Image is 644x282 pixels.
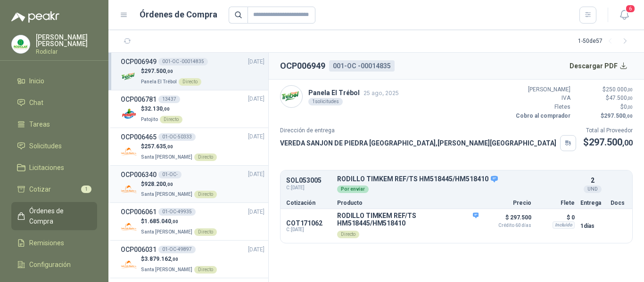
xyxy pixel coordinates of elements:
img: Company Logo [121,256,137,273]
p: Cobro al comprador [514,112,570,121]
span: 250.000 [606,86,633,93]
img: Company Logo [121,68,137,85]
div: Directo [160,116,182,123]
span: ,00 [166,144,173,149]
span: 928.200 [144,181,173,187]
p: 2 [591,175,594,185]
p: Cotización [286,200,331,206]
span: Santa [PERSON_NAME] [141,229,192,234]
p: Entrega [580,200,605,206]
span: C: [DATE] [286,227,331,233]
p: $ [141,67,201,76]
div: 13437 [158,96,180,103]
p: [PERSON_NAME] [514,85,570,94]
img: Company Logo [281,86,302,107]
p: Panela El Trébol [308,88,399,98]
span: [DATE] [248,170,264,179]
span: 257.635 [144,143,173,150]
p: COT171062 [286,219,331,227]
h1: Órdenes de Compra [140,8,217,21]
div: Incluido [553,221,575,229]
p: Flete [537,200,575,206]
p: SOL053005 [286,177,331,184]
span: Solicitudes [29,141,62,151]
img: Company Logo [121,218,137,235]
button: 6 [616,7,633,24]
div: Directo [194,228,217,236]
div: Directo [337,231,359,238]
span: 297.500 [604,113,633,119]
span: ,00 [163,106,170,112]
p: VEREDA SANJON DE PIEDRA [GEOGRAPHIC_DATA] , [PERSON_NAME][GEOGRAPHIC_DATA] [280,138,556,148]
p: Precio [484,200,531,206]
div: Directo [194,191,217,198]
span: 0 [624,104,633,110]
p: Producto [337,200,479,206]
span: 3.879.162 [144,256,178,262]
h3: OCP006781 [121,94,157,105]
p: $ [576,85,633,94]
h3: OCP006949 [121,56,157,67]
span: Configuración [29,259,71,270]
p: $ [141,142,217,151]
span: ,00 [627,87,633,92]
p: $ [576,103,633,112]
span: Panela El Trébol [141,79,177,84]
span: Santa [PERSON_NAME] [141,154,192,160]
div: 01-OC-49897 [158,246,196,253]
img: Company Logo [12,35,30,53]
img: Company Logo [121,144,137,160]
span: [DATE] [248,208,264,217]
a: OCP006949001-OC -00014835[DATE] Company Logo$297.500,00Panela El TrébolDirecto [121,56,264,86]
h3: OCP006340 [121,169,157,180]
span: Inicio [29,76,44,86]
a: OCP00634001-OC-[DATE] Company Logo$928.200,00Santa [PERSON_NAME]Directo [121,169,264,199]
a: Órdenes de Compra [11,202,97,230]
p: [PERSON_NAME] [PERSON_NAME] [36,34,97,47]
span: Órdenes de Compra [29,206,88,226]
span: ,00 [626,113,633,119]
a: Inicio [11,72,97,90]
span: Cotizar [29,184,51,194]
a: Licitaciones [11,159,97,177]
div: UND [584,185,602,193]
a: Remisiones [11,234,97,252]
p: $ [576,112,633,121]
div: 1 - 50 de 57 [578,34,633,49]
h2: OCP006949 [280,59,325,73]
p: $ [141,255,217,264]
div: 1 solicitudes [308,98,343,105]
span: Tareas [29,119,50,129]
a: OCP00646501-OC-50333[DATE] Company Logo$257.635,00Santa [PERSON_NAME]Directo [121,132,264,161]
a: Solicitudes [11,137,97,155]
p: IVA [514,94,570,103]
span: 297.500 [144,68,173,74]
h3: OCP006061 [121,207,157,217]
span: Licitaciones [29,162,64,173]
span: Chat [29,97,43,108]
p: $ 0 [537,212,575,223]
div: 01-OC-49935 [158,208,196,216]
a: OCP00603101-OC-49897[DATE] Company Logo$3.879.162,00Santa [PERSON_NAME]Directo [121,244,264,274]
p: Dirección de entrega [280,126,576,135]
span: Crédito 60 días [484,223,531,228]
p: $ [141,180,217,189]
div: 001-OC -00014835 [329,60,395,72]
p: RODILLO TIMKEM REF/TS HM518445/HM518410 [337,212,479,227]
span: 1.685.040 [144,218,178,225]
span: Santa [PERSON_NAME] [141,267,192,272]
p: Docs [611,200,627,206]
span: C: [DATE] [286,184,331,192]
span: [DATE] [248,57,264,66]
div: Directo [194,266,217,274]
a: OCP00678113437[DATE] Company Logo$32.130,00PatojitoDirecto [121,94,264,124]
span: 1 [81,185,91,193]
p: Rodiclar [36,49,97,55]
span: Patojito [141,117,158,122]
a: Chat [11,94,97,112]
p: $ [576,94,633,103]
p: Fletes [514,103,570,112]
p: $ [583,135,633,150]
span: ,00 [171,257,178,262]
span: ,00 [166,182,173,187]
